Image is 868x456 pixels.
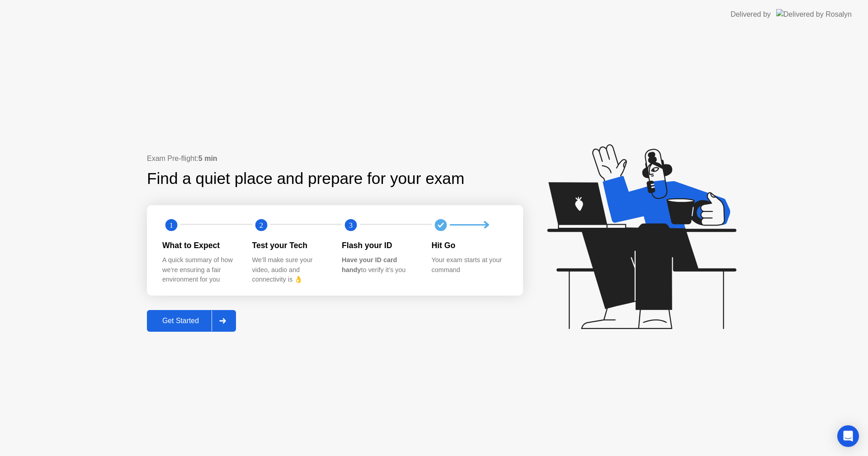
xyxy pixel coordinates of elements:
text: 3 [349,221,353,229]
div: Your exam starts at your command [432,255,507,275]
button: Get Started [147,310,236,332]
div: Open Intercom Messenger [837,425,859,447]
div: Test your Tech [252,240,328,251]
img: Delivered by Rosalyn [776,9,852,19]
text: 2 [259,221,263,229]
div: A quick summary of how we’re ensuring a fair environment for you [162,255,238,285]
text: 1 [170,221,173,229]
div: Find a quiet place and prepare for your exam [147,167,466,191]
b: Have your ID card handy [342,256,397,273]
div: Delivered by [731,9,771,20]
div: Flash your ID [342,240,417,251]
div: Hit Go [432,240,507,251]
div: to verify it’s you [342,255,417,275]
div: Exam Pre-flight: [147,153,523,164]
div: Get Started [150,317,212,325]
div: We’ll make sure your video, audio and connectivity is 👌 [252,255,328,285]
div: What to Expect [162,240,238,251]
b: 5 min [198,155,217,162]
